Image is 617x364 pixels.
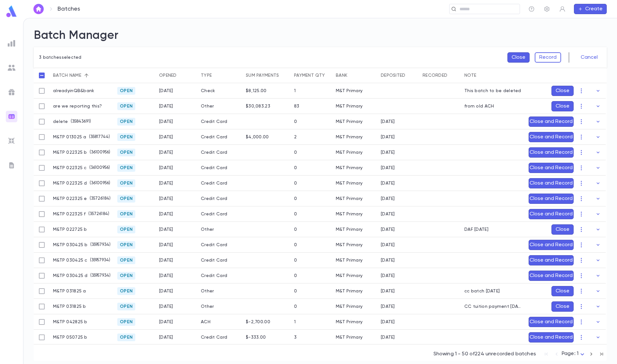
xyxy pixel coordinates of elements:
div: 2/23/2025 [159,196,173,201]
span: Open [117,165,135,170]
div: Opened [156,68,198,83]
div: 3/4/2025 [159,242,173,247]
div: $-2,700.00 [246,319,270,325]
span: Open [117,273,135,278]
div: 0 [294,181,297,186]
div: 2/24/2025 [381,181,395,186]
p: M&TP 022325 d [53,181,87,186]
p: ( 35957934 ) [88,273,111,279]
div: 2/23/2025 [159,150,173,155]
button: Close [551,224,574,235]
div: M&T Primary [336,258,362,263]
span: Open [117,212,135,217]
div: Credit Card [198,160,243,176]
div: 5/7/2025 [159,335,173,340]
div: Bank [333,68,378,83]
button: Close and Record [529,178,574,188]
div: 2/24/2025 [381,165,395,170]
p: cc batch [DATE] [464,289,500,294]
div: 1 [294,319,296,325]
div: 3/4/2025 [381,242,395,247]
p: Showing 1 - 50 of 224 unrecorded batches [434,351,536,357]
p: ( 35726184 ) [87,195,111,202]
div: Other [198,283,243,299]
span: Open [117,119,135,124]
span: Open [117,258,135,263]
p: CC tuition payment 3.18.25 [464,304,522,309]
p: This batch to be deleted [464,88,521,93]
span: Open [117,242,135,247]
div: M&T Primary [336,165,362,170]
div: 0 [294,242,297,247]
div: 2/27/2025 [159,227,173,232]
img: imports_grey.530a8a0e642e233f2baf0ef88e8c9fcb.svg [8,137,15,145]
div: M&T Primary [336,196,362,201]
div: M&T Primary [336,134,362,140]
div: 1/30/2025 [159,134,173,140]
button: Close and Record [529,271,574,281]
div: 2/23/2025 [159,165,173,170]
div: Credit Card [198,191,243,206]
p: ( 35726184 ) [86,211,109,217]
div: 4/27/2025 [159,104,173,109]
div: M&T Primary [336,304,362,309]
span: Page: 1 [562,351,578,356]
div: 3/4/2025 [159,273,173,278]
div: 3/20/2025 [381,304,395,309]
div: 2/24/2025 [381,196,395,201]
span: Open [117,319,135,325]
div: Payment qty [291,68,333,83]
span: Open [117,104,135,109]
p: ( 35957934 ) [88,242,111,248]
div: 0 [294,196,297,201]
div: 1/31/2025 [381,134,395,140]
p: ( 36100956 ) [87,165,110,171]
p: DAF [DATE] [464,227,488,232]
div: Batch name [50,68,114,83]
div: 3 [294,335,297,340]
p: M&TP 031825 a [53,289,86,294]
div: Check [198,83,243,99]
img: home_white.a664292cf8c1dea59945f0da9f25487c.svg [35,6,42,12]
div: M&T Primary [336,181,362,186]
img: logo [5,5,18,18]
div: $-333.00 [246,335,266,340]
p: M&TP 030425 b [53,242,88,247]
div: $30,083.23 [246,104,270,109]
span: Open [117,181,135,186]
p: M&TP 022325 e [53,196,87,201]
p: M&TP 022325 f [53,212,86,217]
button: Close [551,86,574,96]
div: Recorded [419,68,461,83]
p: ( 36100956 ) [87,180,110,186]
button: Close and Record [529,147,574,158]
button: Close [551,301,574,312]
div: 4/28/2025 [381,319,395,325]
div: Other [198,222,243,237]
p: M&TP 031825 b [53,304,86,309]
button: Record [535,52,561,63]
div: Credit Card [198,237,243,253]
button: Close [507,52,530,63]
p: from old ACH [464,104,494,109]
div: M&T Primary [336,242,362,247]
div: Deposited [378,68,419,83]
h2: Batch Manager [34,29,607,43]
p: ( 35817744 ) [86,134,110,140]
div: 0 [294,150,297,155]
button: Close and Record [529,255,574,265]
div: 83 [294,104,300,109]
div: Page: 1 [562,349,586,359]
div: 3/4/2025 [159,258,173,263]
div: Credit Card [198,176,243,191]
p: M&TP 022725 b [53,227,87,232]
img: students_grey.60c7aba0da46da39d6d829b817ac14fc.svg [8,64,15,72]
span: Open [117,88,135,93]
div: 5/7/2025 [381,335,395,340]
div: Other [198,299,243,314]
span: Open [117,196,135,201]
div: Recorded [423,68,447,83]
div: 3/6/2025 [381,258,395,263]
button: Close [551,101,574,111]
div: 0 [294,304,297,309]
